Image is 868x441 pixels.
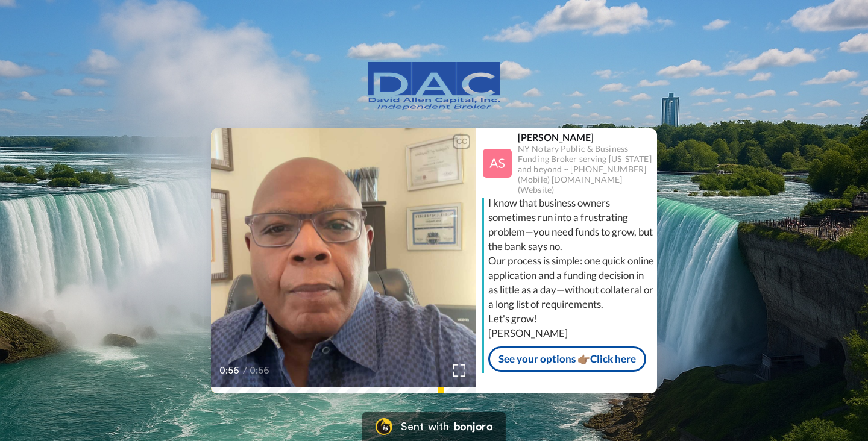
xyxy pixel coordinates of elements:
div: CC [454,136,469,148]
div: [PERSON_NAME] [518,131,656,143]
img: logo [368,62,500,110]
div: bonjoro [454,421,492,432]
img: Full screen [453,364,465,377]
img: Bonjoro Logo [376,418,392,435]
div: Hello! I know that business owners sometimes run into a frustrating problem—you need funds to gro... [488,181,654,340]
span: 0:56 [219,363,241,378]
img: Profile Image [483,149,512,178]
span: 0:56 [250,363,271,378]
a: Bonjoro LogoSent withbonjoro [362,412,506,441]
a: See your options 👉🏽Click here [488,346,646,372]
div: Sent with [401,421,449,432]
div: NY Notary Public & Business Funding Broker serving [US_STATE] and beyond ~ [PHONE_NUMBER] (Mobile... [518,144,656,195]
span: / [243,363,247,378]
